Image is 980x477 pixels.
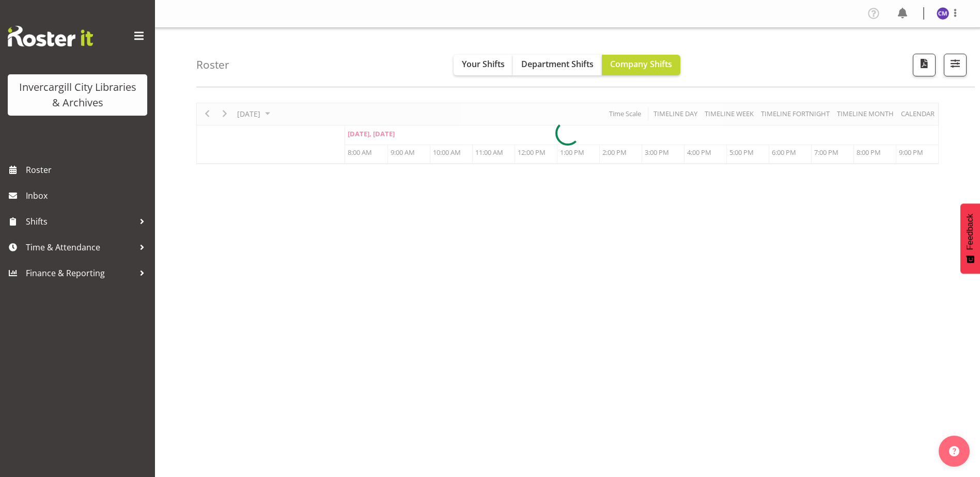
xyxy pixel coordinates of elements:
[26,162,150,178] span: Roster
[26,188,150,203] span: Inbox
[462,58,505,70] span: Your Shifts
[966,214,975,250] span: Feedback
[913,54,936,76] button: Download a PDF of the roster for the current day
[18,79,137,110] div: Invercargill City Libraries & Archives
[944,54,967,76] button: Filter Shifts
[521,58,594,70] span: Department Shifts
[937,7,949,20] img: chamique-mamolo11658.jpg
[196,59,229,71] h4: Roster
[602,55,680,75] button: Company Shifts
[513,55,602,75] button: Department Shifts
[610,58,672,70] span: Company Shifts
[454,55,513,75] button: Your Shifts
[26,240,134,255] span: Time & Attendance
[8,26,93,46] img: Rosterit website logo
[960,203,980,274] button: Feedback - Show survey
[949,446,959,456] img: help-xxl-2.png
[26,265,134,281] span: Finance & Reporting
[26,214,134,229] span: Shifts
